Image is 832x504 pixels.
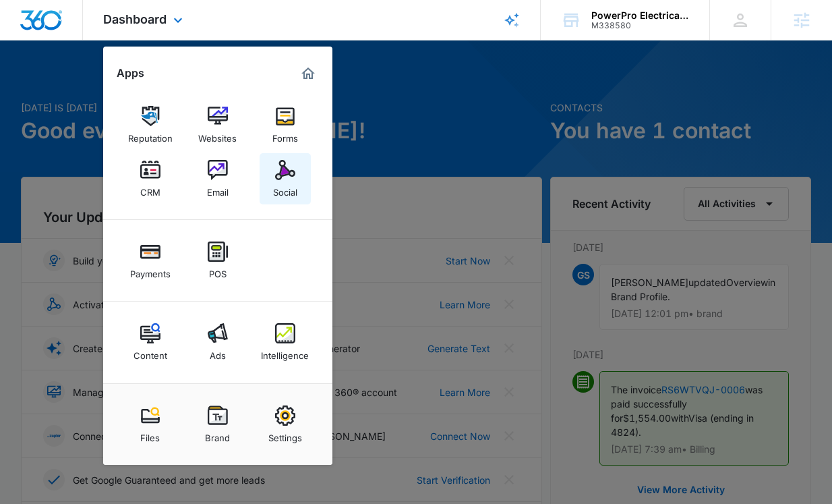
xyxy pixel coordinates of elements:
[192,235,243,286] a: POS
[192,399,243,450] a: Brand
[140,426,160,443] div: Files
[198,126,237,144] div: Websites
[103,12,167,26] span: Dashboard
[260,399,311,450] a: Settings
[38,22,66,32] div: v 4.0.25
[210,343,226,361] div: Ads
[273,180,297,198] div: Social
[51,80,121,88] div: Domain Overview
[209,262,227,279] div: POS
[125,399,176,450] a: Files
[125,235,176,286] a: Payments
[130,262,171,279] div: Payments
[36,78,47,89] img: tab_domain_overview_orange.svg
[117,67,144,80] h2: Apps
[35,35,148,46] div: Domain: [DOMAIN_NAME]
[134,78,145,89] img: tab_keywords_by_traffic_grey.svg
[125,153,176,204] a: CRM
[205,426,230,443] div: Brand
[192,316,243,368] a: Ads
[133,343,167,361] div: Content
[260,316,311,368] a: Intelligence
[268,426,302,443] div: Settings
[260,153,311,204] a: Social
[192,99,243,150] a: Websites
[149,80,227,88] div: Keywords by Traffic
[591,21,690,30] div: account id
[272,126,298,144] div: Forms
[22,22,32,32] img: logo_orange.svg
[207,180,229,198] div: Email
[297,63,319,84] a: Marketing 360® Dashboard
[260,99,311,150] a: Forms
[125,316,176,368] a: Content
[128,126,173,144] div: Reputation
[192,153,243,204] a: Email
[591,10,690,21] div: account name
[22,35,32,46] img: website_grey.svg
[140,180,160,198] div: CRM
[125,99,176,150] a: Reputation
[261,343,309,361] div: Intelligence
